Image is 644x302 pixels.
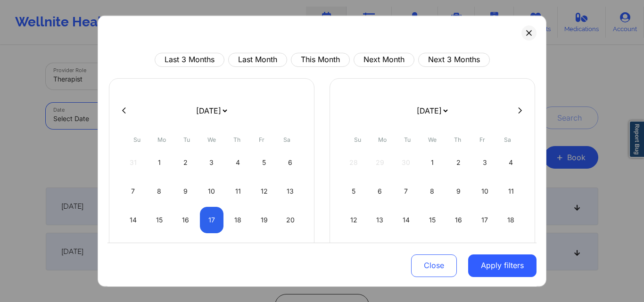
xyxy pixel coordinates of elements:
[278,149,302,175] div: Sat Sep 06 2025
[428,136,437,143] abbr: Wednesday
[368,235,392,261] div: Mon Oct 20 2025
[342,178,366,204] div: Sun Oct 05 2025
[473,178,497,204] div: Fri Oct 10 2025
[479,136,485,143] abbr: Friday
[446,206,471,233] div: Thu Oct 16 2025
[173,206,198,233] div: Tue Sep 16 2025
[446,149,471,175] div: Thu Oct 02 2025
[173,235,198,261] div: Tue Sep 23 2025
[278,235,302,261] div: Sat Sep 27 2025
[228,52,287,66] button: Last Month
[499,149,523,175] div: Sat Oct 04 2025
[121,178,145,204] div: Sun Sep 07 2025
[173,178,198,204] div: Tue Sep 09 2025
[121,235,145,261] div: Sun Sep 21 2025
[200,235,224,261] div: Wed Sep 24 2025
[283,136,290,143] abbr: Saturday
[421,206,445,233] div: Wed Oct 15 2025
[473,149,497,175] div: Fri Oct 03 2025
[121,206,145,233] div: Sun Sep 14 2025
[278,206,302,233] div: Sat Sep 20 2025
[252,206,276,233] div: Fri Sep 19 2025
[421,178,445,204] div: Wed Oct 08 2025
[155,52,224,66] button: Last 3 Months
[468,254,537,277] button: Apply filters
[394,178,418,204] div: Tue Oct 07 2025
[226,178,250,204] div: Thu Sep 11 2025
[148,235,172,261] div: Mon Sep 22 2025
[226,149,250,175] div: Thu Sep 04 2025
[421,149,445,175] div: Wed Oct 01 2025
[200,149,224,175] div: Wed Sep 03 2025
[473,235,497,261] div: Fri Oct 24 2025
[394,235,418,261] div: Tue Oct 21 2025
[207,136,216,143] abbr: Wednesday
[183,136,190,143] abbr: Tuesday
[252,178,276,204] div: Fri Sep 12 2025
[252,235,276,261] div: Fri Sep 26 2025
[233,136,240,143] abbr: Thursday
[499,206,523,233] div: Sat Oct 18 2025
[421,235,445,261] div: Wed Oct 22 2025
[148,178,172,204] div: Mon Sep 08 2025
[226,235,250,261] div: Thu Sep 25 2025
[368,206,392,233] div: Mon Oct 13 2025
[354,52,414,66] button: Next Month
[157,136,166,143] abbr: Monday
[499,178,523,204] div: Sat Oct 11 2025
[418,52,490,66] button: Next 3 Months
[252,149,276,175] div: Fri Sep 05 2025
[200,178,224,204] div: Wed Sep 10 2025
[278,178,302,204] div: Sat Sep 13 2025
[148,206,172,233] div: Mon Sep 15 2025
[342,206,366,233] div: Sun Oct 12 2025
[173,149,198,175] div: Tue Sep 02 2025
[404,136,411,143] abbr: Tuesday
[499,235,523,261] div: Sat Oct 25 2025
[446,178,471,204] div: Thu Oct 09 2025
[394,206,418,233] div: Tue Oct 14 2025
[200,206,224,233] div: Wed Sep 17 2025
[291,52,350,66] button: This Month
[368,178,392,204] div: Mon Oct 06 2025
[378,136,387,143] abbr: Monday
[454,136,461,143] abbr: Thursday
[259,136,264,143] abbr: Friday
[133,136,140,143] abbr: Sunday
[446,235,471,261] div: Thu Oct 23 2025
[354,136,361,143] abbr: Sunday
[411,254,457,277] button: Close
[148,149,172,175] div: Mon Sep 01 2025
[504,136,511,143] abbr: Saturday
[226,206,250,233] div: Thu Sep 18 2025
[342,235,366,261] div: Sun Oct 19 2025
[473,206,497,233] div: Fri Oct 17 2025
